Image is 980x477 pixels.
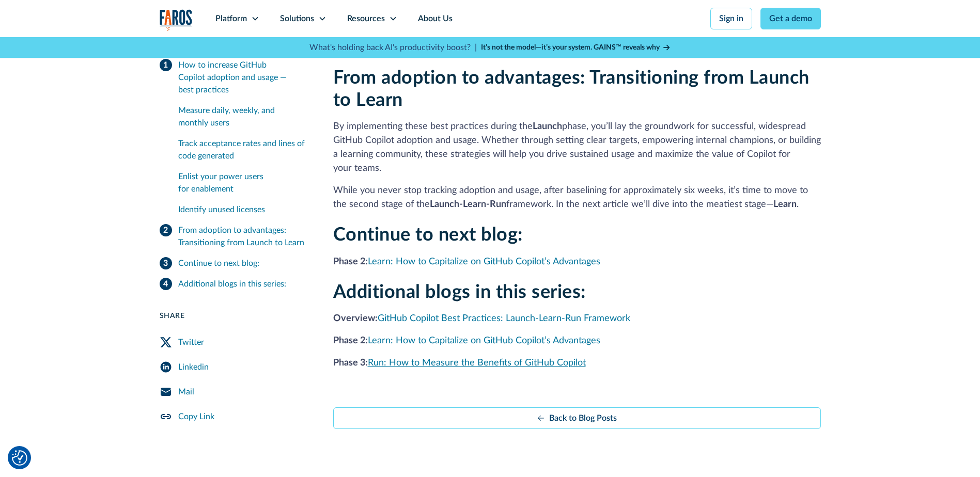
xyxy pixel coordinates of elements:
[333,67,821,112] h2: From adoption to advantages: Transitioning from Launch to Learn
[710,8,752,29] a: Sign in
[178,59,308,96] div: How to increase GitHub Copilot adoption and usage — best practices
[178,386,194,398] div: Mail
[178,170,308,195] div: Enlist your power users for enablement
[160,355,308,379] a: LinkedIn Share
[178,104,308,129] div: Measure daily, weekly, and monthly users
[333,224,821,246] h2: Continue to next blog:
[178,100,308,133] a: Measure daily, weekly, and monthly users
[160,274,308,294] a: Additional blogs in this series:
[178,224,308,249] div: From adoption to advantages: Transitioning from Launch to Learn
[178,166,308,199] a: Enlist your power users for enablement
[160,220,308,253] a: From adoption to advantages: Transitioning from Launch to Learn
[160,55,308,100] a: How to increase GitHub Copilot adoption and usage — best practices
[347,12,385,25] div: Resources
[481,44,660,51] strong: It’s not the model—it’s your system. GAINS™ reveals why
[333,120,821,176] p: By implementing these best practices during the phase, you’ll lay the groundwork for successful, ...
[12,450,27,466] img: Revisit consent button
[333,358,368,368] strong: Phase 3:
[160,330,308,355] a: Twitter Share
[368,358,586,368] a: Run: How to Measure the Benefits of GitHub Copilot
[368,336,600,345] a: Learn: How to Capitalize on GitHub Copilot’s Advantages
[160,9,193,30] a: home
[160,311,308,322] div: Share
[178,137,308,162] div: Track acceptance rates and lines of code generated
[430,200,506,209] strong: Launch-Learn-Run
[368,257,600,266] a: Learn: How to Capitalize on GitHub Copilot’s Advantages
[178,203,308,216] div: Identify unused licenses
[549,412,617,424] div: Back to Blog Posts
[333,407,821,429] a: Back to Blog Posts
[333,257,368,266] strong: Phase 2:
[333,184,821,212] p: While you never stop tracking adoption and usage, after baselining for approximately six weeks, i...
[378,314,630,323] a: GitHub Copilot Best Practices: Launch-Learn-Run Framework
[309,41,477,54] p: What's holding back AI's productivity boost? |
[215,12,247,25] div: Platform
[12,450,27,466] button: Cookie Settings
[280,12,314,25] div: Solutions
[533,122,562,131] strong: Launch
[160,9,193,30] img: Logo of the analytics and reporting company Faros.
[333,336,368,345] strong: Phase 2:
[333,281,821,304] h2: Additional blogs in this series:
[773,200,797,209] strong: Learn
[160,379,308,404] a: Mail Share
[160,253,308,274] a: Continue to next blog:
[178,278,286,290] div: Additional blogs in this series:
[178,410,214,423] div: Copy Link
[481,42,671,53] a: It’s not the model—it’s your system. GAINS™ reveals why
[178,336,204,348] div: Twitter
[178,199,308,220] a: Identify unused licenses
[178,361,209,373] div: Linkedin
[178,133,308,166] a: Track acceptance rates and lines of code generated
[178,257,259,269] div: Continue to next blog:
[333,314,378,323] strong: Overview:
[160,404,308,429] a: Copy Link
[760,8,821,29] a: Get a demo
